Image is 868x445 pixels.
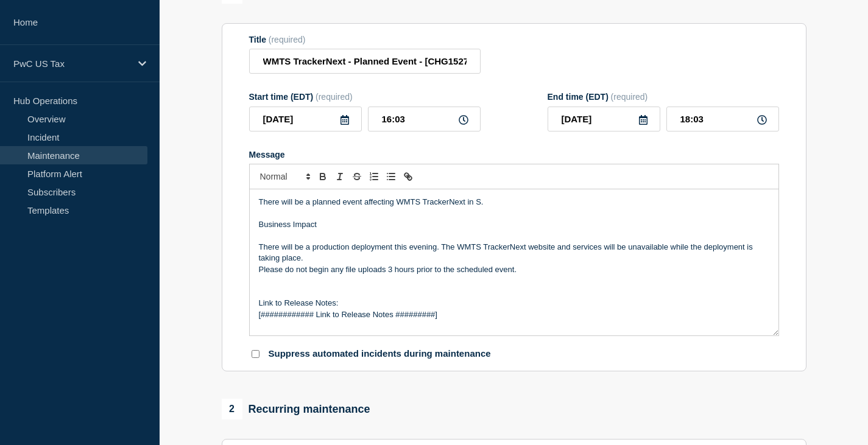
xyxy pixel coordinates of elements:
[348,169,365,184] button: Toggle strikethrough text
[314,169,331,184] button: Toggle bold text
[259,242,769,264] p: There will be a production deployment this evening. The WMTS TrackerNext website and services wil...
[252,350,259,358] input: Suppress automated incidents during maintenance
[13,58,130,69] p: PwC US Tax
[250,189,778,335] div: Message
[316,92,353,102] span: (required)
[222,399,242,419] span: 2
[249,150,779,159] div: Message
[368,107,481,131] input: HH:MM
[259,197,769,208] p: There will be a planned event affecting WMTS TrackerNext in S.
[269,35,306,44] span: (required)
[331,169,348,184] button: Toggle italic text
[259,219,769,230] p: Business Impact
[548,107,660,131] input: YYYY-MM-DD
[611,92,648,102] span: (required)
[548,92,779,102] div: End time (EDT)
[249,49,481,74] input: Title
[383,169,400,184] button: Toggle bulleted list
[249,107,362,131] input: YYYY-MM-DD
[255,169,314,184] span: Font size
[400,169,417,184] button: Toggle link
[259,264,769,275] p: Please do not begin any file uploads 3 hours prior to the scheduled event.
[222,399,370,419] div: Recurring maintenance
[269,348,491,360] p: Suppress automated incidents during maintenance
[249,35,481,44] div: Title
[365,169,383,184] button: Toggle ordered list
[249,92,481,102] div: Start time (EDT)
[666,107,779,131] input: HH:MM
[259,309,769,320] p: [############ Link to Release Notes #########]
[259,298,769,309] p: Link to Release Notes:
